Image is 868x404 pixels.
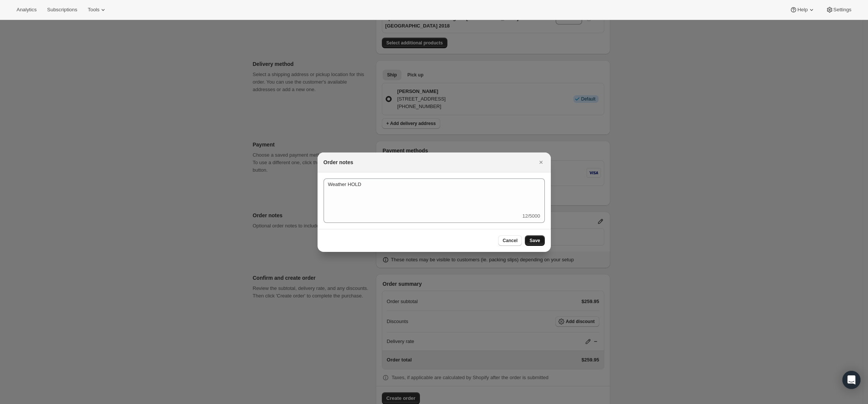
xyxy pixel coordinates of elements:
[842,371,860,389] div: Open Intercom Messenger
[821,5,856,15] button: Settings
[83,5,111,15] button: Tools
[529,238,540,244] span: Save
[833,7,851,13] span: Settings
[88,7,99,13] span: Tools
[498,235,522,246] button: Cancel
[503,238,517,244] span: Cancel
[785,5,819,15] button: Help
[525,235,544,246] button: Save
[43,5,82,15] button: Subscriptions
[797,7,807,13] span: Help
[12,5,41,15] button: Analytics
[324,159,353,166] h2: Order notes
[17,7,36,13] span: Analytics
[324,178,545,212] textarea: Weather HOLD
[47,7,77,13] span: Subscriptions
[536,157,546,168] button: Close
